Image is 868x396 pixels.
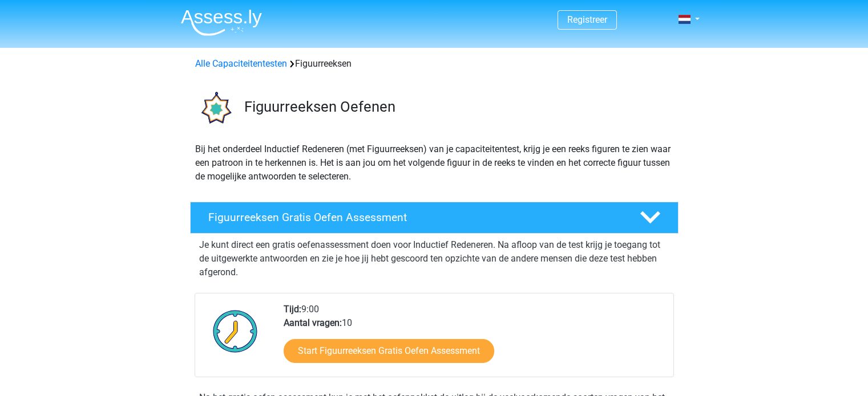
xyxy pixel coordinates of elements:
[181,9,262,36] img: Assessly
[284,304,301,315] b: Tijd:
[567,14,607,25] a: Registreer
[284,339,494,363] a: Start Figuurreeksen Gratis Oefen Assessment
[185,202,683,234] a: Figuurreeksen Gratis Oefen Assessment
[244,98,669,116] h3: Figuurreeksen Oefenen
[195,58,287,69] a: Alle Capaciteitentesten
[191,57,678,71] div: Figuurreeksen
[191,84,239,133] img: figuurreeksen
[195,142,673,183] p: Bij het onderdeel Inductief Redeneren (met Figuurreeksen) van je capaciteitentest, krijg je een r...
[208,211,621,224] h4: Figuurreeksen Gratis Oefen Assessment
[275,303,673,377] div: 9:00 10
[284,317,342,328] b: Aantal vragen:
[199,238,669,279] p: Je kunt direct een gratis oefenassessment doen voor Inductief Redeneren. Na afloop van de test kr...
[207,303,264,360] img: Klok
